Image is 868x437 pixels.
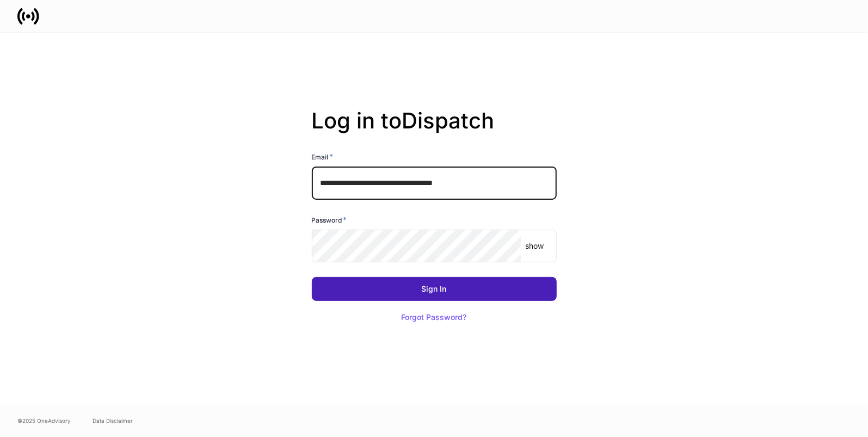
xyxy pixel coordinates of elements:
[422,285,447,293] div: Sign In
[388,305,481,329] button: Forgot Password?
[312,214,347,225] h6: Password
[312,277,557,301] button: Sign In
[17,416,71,425] span: © 2025 OneAdvisory
[525,241,544,251] p: show
[93,416,133,425] a: Data Disclaimer
[402,313,467,321] div: Forgot Password?
[312,151,334,162] h6: Email
[312,108,557,151] h2: Log in to Dispatch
